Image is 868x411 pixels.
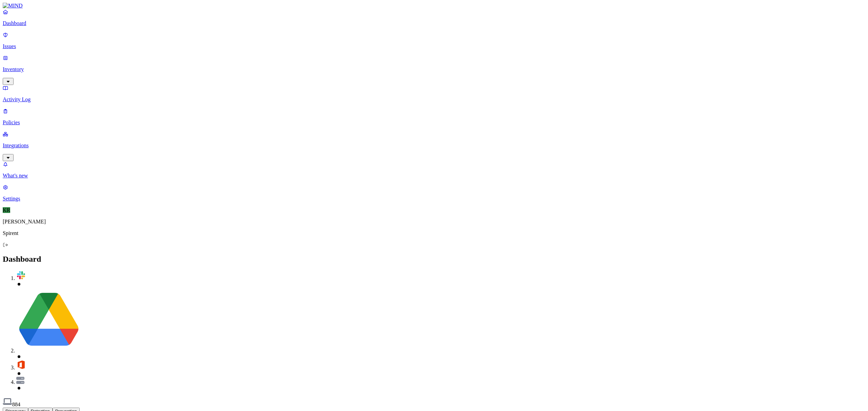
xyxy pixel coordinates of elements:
[3,207,10,213] span: KR
[3,96,865,103] p: Activity Log
[3,55,865,84] a: Inventory
[16,360,26,369] img: svg%3e
[16,287,81,352] img: svg%3e
[3,43,865,49] p: Issues
[3,3,865,9] a: MIND
[3,196,865,202] p: Settings
[3,184,865,202] a: Settings
[3,85,865,103] a: Activity Log
[3,9,865,26] a: Dashboard
[3,32,865,49] a: Issues
[3,66,865,72] p: Inventory
[16,271,26,280] img: svg%3e
[3,20,865,26] p: Dashboard
[3,120,865,126] p: Policies
[3,230,865,236] p: Spirent
[3,143,865,149] p: Integrations
[3,173,865,179] p: What's new
[3,255,865,264] h2: Dashboard
[12,402,20,407] span: 884
[3,108,865,126] a: Policies
[3,131,865,160] a: Integrations
[3,219,865,225] p: [PERSON_NAME]
[3,3,23,9] img: MIND
[3,161,865,179] a: What's new
[3,397,12,406] img: svg%3e
[16,377,24,384] img: svg%3e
